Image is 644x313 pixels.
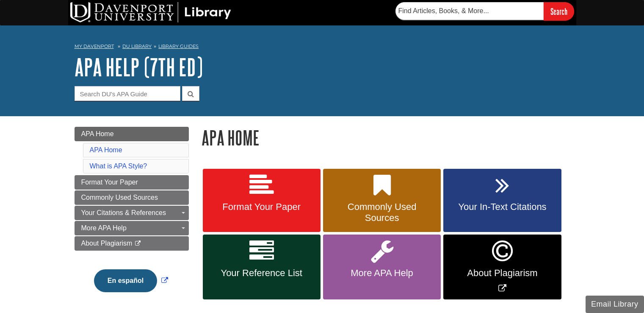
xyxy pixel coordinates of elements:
[75,86,180,101] input: Search DU's APA Guide
[203,169,321,232] a: Format Your Paper
[90,162,147,170] a: What is APA Style?
[544,2,574,20] input: Search
[75,206,189,220] a: Your Citations & References
[209,201,314,212] span: Format Your Paper
[586,296,644,313] button: Email Library
[134,241,141,246] i: This link opens in a new window
[90,146,122,154] a: APA Home
[323,235,441,299] a: More APA Help
[75,221,189,235] a: More APA Help
[81,194,158,201] span: Commonly Used Sources
[81,224,127,232] span: More APA Help
[75,127,189,307] div: Guide Page Menu
[75,43,114,50] a: My Davenport
[209,268,314,279] span: Your Reference List
[75,127,189,141] a: APA Home
[450,268,555,279] span: About Plagiarism
[203,235,321,299] a: Your Reference List
[443,235,561,299] a: Link opens in new window
[92,277,170,284] a: Link opens in new window
[323,169,441,232] a: Commonly Used Sources
[75,175,189,190] a: Format Your Paper
[81,240,133,247] span: About Plagiarism
[443,169,561,232] a: Your In-Text Citations
[329,268,434,279] span: More APA Help
[202,127,570,148] h1: APA Home
[122,43,152,49] a: DU Library
[450,201,555,212] span: Your In-Text Citations
[81,179,138,186] span: Format Your Paper
[81,209,166,216] span: Your Citations & References
[75,54,203,80] a: APA Help (7th Ed)
[395,2,574,20] form: Searches DU Library's articles, books, and more
[70,2,231,22] img: DU Library
[75,236,189,251] a: About Plagiarism
[75,190,189,205] a: Commonly Used Sources
[81,130,114,137] span: APA Home
[158,43,199,49] a: Library Guides
[94,269,157,292] button: En español
[395,2,544,20] input: Find Articles, Books, & More...
[329,201,434,224] span: Commonly Used Sources
[75,41,570,54] nav: breadcrumb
